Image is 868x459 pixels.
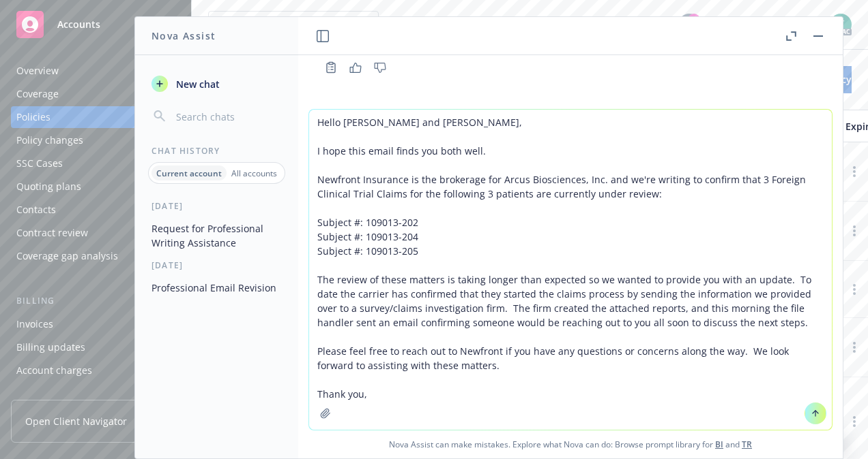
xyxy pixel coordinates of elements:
[135,145,298,157] div: Chat History
[325,61,337,74] svg: Copy to clipboard
[736,11,763,38] a: Report a Bug
[11,245,180,267] a: Coverage gap analysis
[309,110,832,430] textarea: Hello [PERSON_NAME] and [PERSON_NAME], I hope this email finds you both well. Newfront Insurance ...
[57,19,100,30] span: Accounts
[688,14,700,26] div: 99+
[11,383,180,405] a: Installment plans
[11,336,180,358] a: Billing updates
[11,176,180,197] a: Quoting plans
[11,360,180,381] a: Account charges
[173,107,282,126] input: Search chats
[742,439,752,450] a: TR
[231,168,277,179] p: All accounts
[16,60,59,82] div: Overview
[11,294,180,308] div: Billing
[11,106,180,128] a: Policies
[16,313,53,335] div: Invoices
[151,29,216,43] h1: Nova Assist
[11,60,180,82] a: Overview
[135,259,298,271] div: [DATE]
[16,222,88,244] div: Contract review
[830,14,852,35] img: photo
[16,245,118,267] div: Coverage gap analysis
[16,176,81,197] div: Quoting plans
[846,281,863,298] a: more
[16,153,63,174] div: SSC Cases
[846,339,863,355] a: more
[16,360,92,381] div: Account charges
[798,11,826,38] a: Switch app
[146,72,287,96] button: New chat
[16,383,96,405] div: Installment plans
[16,106,50,128] div: Policies
[11,83,180,105] a: Coverage
[11,222,180,244] a: Contract review
[16,336,85,358] div: Billing updates
[16,199,56,221] div: Contacts
[846,413,863,430] a: more
[156,168,222,179] p: Current account
[208,11,379,38] button: JobTrain, Inc.
[16,83,59,105] div: Coverage
[11,199,180,221] a: Contacts
[846,163,863,180] a: more
[146,217,287,254] button: Request for Professional Writing Assistance
[11,5,180,44] a: Accounts
[369,58,391,77] button: Thumbs down
[11,129,180,151] a: Policy changes
[767,11,794,38] a: Search
[11,153,180,174] a: SSC Cases
[146,276,287,299] button: Professional Email Revision
[25,414,127,428] span: Open Client Navigator
[11,313,180,335] a: Invoices
[16,129,83,151] div: Policy changes
[135,200,298,212] div: [DATE]
[715,439,723,450] a: BI
[304,430,837,458] span: Nova Assist can make mistakes. Explore what Nova can do: Browse prompt library for and
[173,77,220,91] span: New chat
[846,223,863,239] a: more
[704,11,732,38] a: Stop snowing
